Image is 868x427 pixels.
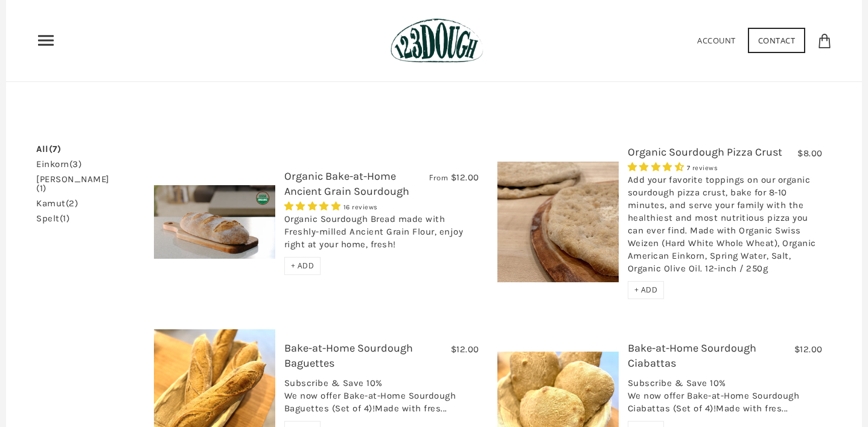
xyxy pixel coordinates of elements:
img: 123Dough Bakery [391,18,483,63]
a: einkorn(3) [36,160,81,169]
span: 4.29 stars [628,162,687,172]
img: Organic Bake-at-Home Ancient Grain Sourdough [154,185,275,259]
div: Organic Sourdough Bread made with Freshly-milled Ancient Grain Flour, enjoy right at your home, f... [284,213,479,257]
div: Add your favorite toppings on our organic sourdough pizza crust, bake for 8-10 minutes, and serve... [628,174,823,281]
span: 16 reviews [343,203,378,211]
a: Bake-at-Home Sourdough Baguettes [284,341,413,370]
nav: Primary [36,31,56,50]
div: Subscribe & Save 10% We now offer Bake-at-Home Sourdough Baguettes (Set of 4)!Made with fres... [284,377,479,421]
span: 7 reviews [687,164,718,172]
span: + ADD [634,285,658,295]
a: Contact [748,28,806,53]
span: (2) [66,198,78,209]
a: Organic Sourdough Pizza Crust [628,145,782,159]
span: From [429,172,448,183]
span: (3) [69,159,82,169]
a: All(7) [36,145,61,154]
a: Bake-at-Home Sourdough Ciabattas [628,341,756,370]
span: (1) [60,213,70,224]
span: + ADD [291,261,314,271]
span: 4.75 stars [284,201,343,212]
span: $12.00 [794,344,823,355]
div: + ADD [628,281,665,299]
span: $12.00 [451,344,479,355]
span: (1) [36,183,46,194]
span: $8.00 [797,148,823,159]
span: $12.00 [451,172,479,183]
a: Account [697,35,736,46]
div: Subscribe & Save 10% We now offer Bake-at-Home Sourdough Ciabattas (Set of 4)!Made with fres... [628,377,823,421]
a: [PERSON_NAME](1) [36,175,115,193]
span: (7) [49,144,62,154]
a: Organic Bake-at-Home Ancient Grain Sourdough [284,169,409,198]
a: kamut(2) [36,199,78,208]
div: + ADD [284,257,321,275]
img: Organic Sourdough Pizza Crust [497,162,619,283]
a: spelt(1) [36,214,69,223]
